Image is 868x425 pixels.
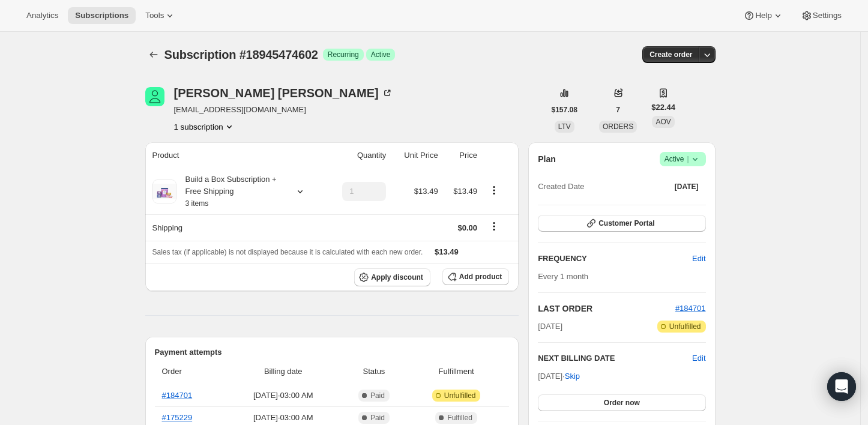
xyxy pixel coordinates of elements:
[145,142,326,169] th: Product
[675,182,699,191] span: [DATE]
[174,121,235,133] button: Product actions
[442,268,509,285] button: Add product
[538,181,584,193] span: Created Date
[229,390,337,402] span: [DATE] · 03:00 AM
[145,46,162,63] button: Subscriptions
[371,273,423,282] span: Apply discount
[552,105,577,115] span: $157.08
[325,142,390,169] th: Quantity
[442,142,481,169] th: Price
[145,87,164,106] span: Breonna Dingman
[447,413,472,423] span: Fulfilled
[174,87,393,99] div: [PERSON_NAME] [PERSON_NAME]
[328,50,359,59] span: Recurring
[444,391,476,400] span: Unfulfilled
[411,366,502,378] span: Fulfillment
[152,248,423,256] span: Sales tax (if applicable) is not displayed because it is calculated with each new order.
[675,303,706,315] button: #184701
[26,11,58,20] span: Analytics
[457,223,477,232] span: $0.00
[185,199,209,208] small: 3 items
[609,101,627,118] button: 7
[68,7,136,24] button: Subscriptions
[538,253,692,265] h2: FREQUENCY
[603,122,633,131] span: ORDERS
[229,366,337,378] span: Billing date
[176,173,285,209] div: Build a Box Subscription + Free Shipping
[668,178,706,195] button: [DATE]
[145,11,164,20] span: Tools
[162,391,193,400] a: #184701
[692,253,705,265] span: Edit
[692,352,705,364] button: Edit
[538,303,675,315] h2: LAST ORDER
[685,249,713,268] button: Edit
[736,7,791,24] button: Help
[538,394,705,411] button: Order now
[538,372,580,381] span: [DATE] ·
[565,370,580,382] span: Skip
[538,215,705,232] button: Customer Portal
[616,105,620,115] span: 7
[370,413,385,423] span: Paid
[75,11,128,20] span: Subscriptions
[414,187,438,196] span: $13.49
[656,118,671,126] span: AOV
[642,46,699,63] button: Create order
[827,372,856,401] div: Open Intercom Messenger
[604,398,640,408] span: Order now
[459,272,502,282] span: Add product
[538,321,562,333] span: [DATE]
[558,367,587,386] button: Skip
[538,352,692,364] h2: NEXT BILLING DATE
[484,220,504,233] button: Shipping actions
[813,11,842,20] span: Settings
[544,101,585,118] button: $157.08
[484,184,504,197] button: Product actions
[538,272,588,281] span: Every 1 month
[687,154,689,164] span: |
[371,50,391,59] span: Active
[794,7,849,24] button: Settings
[155,346,510,358] h2: Payment attempts
[755,11,771,20] span: Help
[675,304,706,313] a: #184701
[229,412,337,424] span: [DATE] · 03:00 AM
[538,153,556,165] h2: Plan
[145,214,326,241] th: Shipping
[598,219,654,228] span: Customer Portal
[558,122,571,131] span: LTV
[651,101,675,113] span: $22.44
[155,358,226,385] th: Order
[665,153,701,165] span: Active
[174,104,393,116] span: [EMAIL_ADDRESS][DOMAIN_NAME]
[138,7,183,24] button: Tools
[370,391,385,400] span: Paid
[649,50,692,59] span: Create order
[669,322,701,331] span: Unfulfilled
[345,366,403,378] span: Status
[453,187,477,196] span: $13.49
[164,48,318,61] span: Subscription #18945474602
[354,268,430,286] button: Apply discount
[19,7,65,24] button: Analytics
[390,142,441,169] th: Unit Price
[435,247,459,256] span: $13.49
[162,413,193,422] a: #175229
